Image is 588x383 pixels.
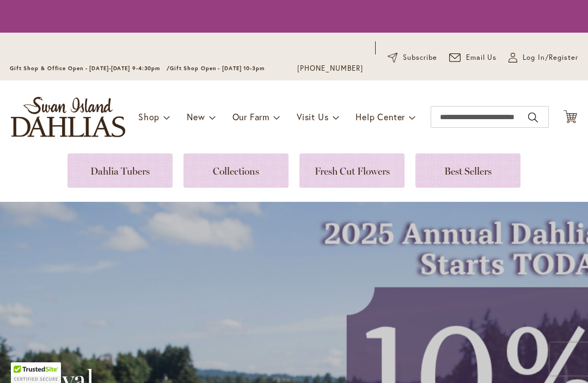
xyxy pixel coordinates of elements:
[388,52,437,63] a: Subscribe
[403,52,437,63] span: Subscribe
[10,65,170,72] span: Gift Shop & Office Open - [DATE]-[DATE] 9-4:30pm /
[138,111,160,122] span: Shop
[187,111,205,122] span: New
[11,97,125,137] a: store logo
[509,52,578,63] a: Log In/Register
[466,52,497,63] span: Email Us
[356,111,405,122] span: Help Center
[232,111,269,122] span: Our Farm
[523,52,578,63] span: Log In/Register
[297,111,328,122] span: Visit Us
[297,63,363,74] a: [PHONE_NUMBER]
[528,109,538,126] button: Search
[170,65,265,72] span: Gift Shop Open - [DATE] 10-3pm
[449,52,497,63] a: Email Us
